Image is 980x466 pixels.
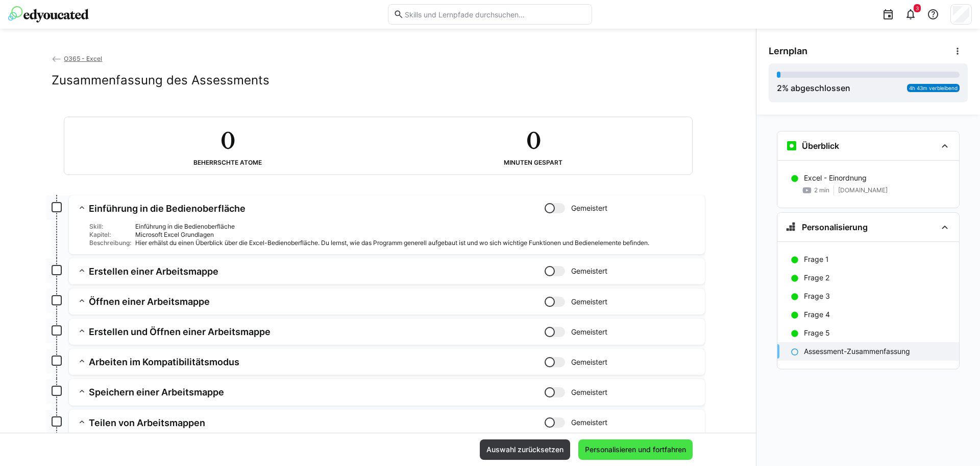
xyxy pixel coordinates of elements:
div: Microsoft Excel Grundlagen [135,231,697,239]
span: 2 [777,83,782,93]
div: Beschreibung: [89,239,131,247]
h2: 0 [220,125,235,155]
input: Skills und Lernpfade durchsuchen… [404,10,586,19]
button: Personalisieren und fortfahren [578,439,693,460]
p: Excel - Einordnung [804,173,867,183]
div: % abgeschlossen [777,82,850,94]
p: Assessment-Zusammenfassung [804,346,910,357]
div: Minuten gespart [504,159,562,166]
span: 4h 43m verbleibend [909,85,958,91]
h3: Einführung in die Bedienoberfläche [89,203,545,214]
p: Frage 2 [804,273,829,283]
span: Gemeistert [571,297,607,307]
h2: Zusammenfassung des Assessments [52,73,269,88]
span: O365 - Excel [64,55,102,62]
p: Frage 4 [804,309,830,320]
div: Kapitel: [89,231,131,239]
p: Frage 3 [804,291,830,301]
h3: Arbeiten im Kompatibilitätsmodus [89,356,545,368]
span: Personalisieren und fortfahren [583,445,688,455]
h3: Speichern einer Arbeitsmappe [89,386,545,398]
span: 3 [916,5,919,11]
div: Hier erhälst du einen Überblick über die Excel-Bedienoberfläche. Du lernst, wie das Programm gene... [135,239,697,247]
div: Skill: [89,223,131,231]
a: O365 - Excel [52,55,103,62]
span: Gemeistert [571,203,607,213]
button: Auswahl zurücksetzen [480,439,570,460]
p: Frage 5 [804,328,830,338]
h3: Teilen von Arbeitsmappen [89,417,545,429]
span: Gemeistert [571,327,607,337]
h3: Öffnen einer Arbeitsmappe [89,296,545,307]
div: Einführung in die Bedienoberfläche [135,223,697,231]
span: Gemeistert [571,417,607,428]
h2: 0 [526,125,541,155]
h3: Erstellen einer Arbeitsmappe [89,265,545,277]
span: Gemeistert [571,387,607,397]
span: Auswahl zurücksetzen [485,445,565,455]
span: Lernplan [769,46,807,57]
h3: Personalisierung [802,222,868,232]
p: Frage 1 [804,254,829,264]
span: [DOMAIN_NAME] [838,186,888,194]
span: Gemeistert [571,357,607,367]
span: 2 min [814,186,829,194]
span: Gemeistert [571,266,607,276]
div: Beherrschte Atome [193,159,262,166]
h3: Erstellen und Öffnen einer Arbeitsmappe [89,326,545,338]
h3: Überblick [802,141,839,151]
